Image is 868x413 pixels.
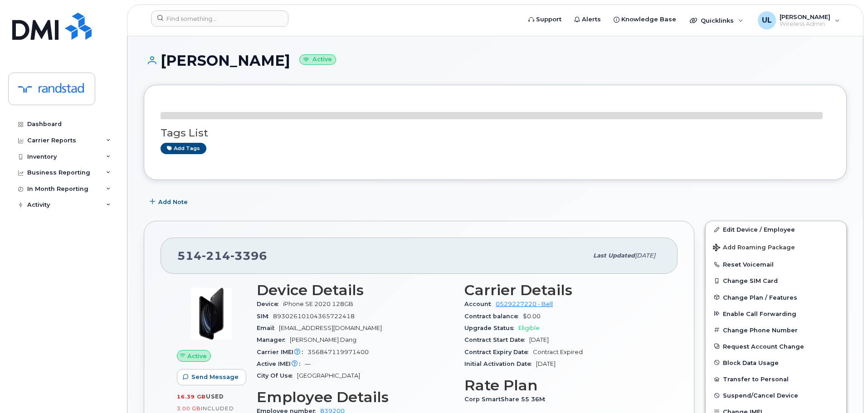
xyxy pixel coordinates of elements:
[635,252,655,259] span: [DATE]
[307,349,369,355] span: 356847119971400
[283,301,353,307] span: iPhone SE 2020 128GB
[184,287,239,341] img: image20231002-3703462-2fle3a.jpeg
[593,252,635,259] span: Last updated
[706,221,846,238] a: Edit Device / Employee
[144,194,195,210] button: Add Note
[257,325,279,331] span: Email
[257,372,297,379] span: City Of Use
[529,336,549,343] span: [DATE]
[464,377,661,394] h3: Rate Plan
[305,360,311,367] span: —
[299,54,336,65] small: Active
[706,322,846,338] button: Change Phone Number
[257,349,307,355] span: Carrier IMEI
[191,373,239,381] span: Send Message
[533,349,583,355] span: Contract Expired
[536,360,556,367] span: [DATE]
[706,306,846,322] button: Enable Call Forwarding
[206,393,224,400] span: used
[177,369,246,385] button: Send Message
[496,301,553,307] a: 0529227220 - Bell
[177,394,206,400] span: 16.39 GB
[706,355,846,371] button: Block Data Usage
[144,53,847,68] h1: [PERSON_NAME]
[177,249,267,262] span: 514
[523,313,541,320] span: $0.00
[290,336,356,343] span: [PERSON_NAME] Dang
[161,143,206,154] a: Add tags
[706,272,846,289] button: Change SIM Card
[706,371,846,387] button: Transfer to Personal
[464,282,661,298] h3: Carrier Details
[464,325,518,331] span: Upgrade Status
[158,198,188,206] span: Add Note
[518,325,540,331] span: Eligible
[273,313,355,320] span: 89302610104365722418
[464,349,533,355] span: Contract Expiry Date
[257,313,273,320] span: SIM
[202,249,230,262] span: 214
[464,313,523,320] span: Contract balance
[713,244,795,253] span: Add Roaming Package
[464,360,536,367] span: Initial Activation Date
[257,301,283,307] span: Device
[161,127,830,139] h3: Tags List
[187,352,207,360] span: Active
[257,360,305,367] span: Active IMEI
[257,336,290,343] span: Manager
[279,325,382,331] span: [EMAIL_ADDRESS][DOMAIN_NAME]
[464,301,496,307] span: Account
[297,372,360,379] span: [GEOGRAPHIC_DATA]
[464,336,529,343] span: Contract Start Date
[706,387,846,403] button: Suspend/Cancel Device
[706,289,846,306] button: Change Plan / Features
[230,249,267,262] span: 3396
[464,396,550,403] span: Corp SmartShare 55 36M
[706,338,846,355] button: Request Account Change
[177,405,201,412] span: 3.00 GB
[706,256,846,272] button: Reset Voicemail
[706,238,846,256] button: Add Roaming Package
[257,389,454,405] h3: Employee Details
[723,392,798,399] span: Suspend/Cancel Device
[723,294,797,301] span: Change Plan / Features
[257,282,454,298] h3: Device Details
[723,310,796,317] span: Enable Call Forwarding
